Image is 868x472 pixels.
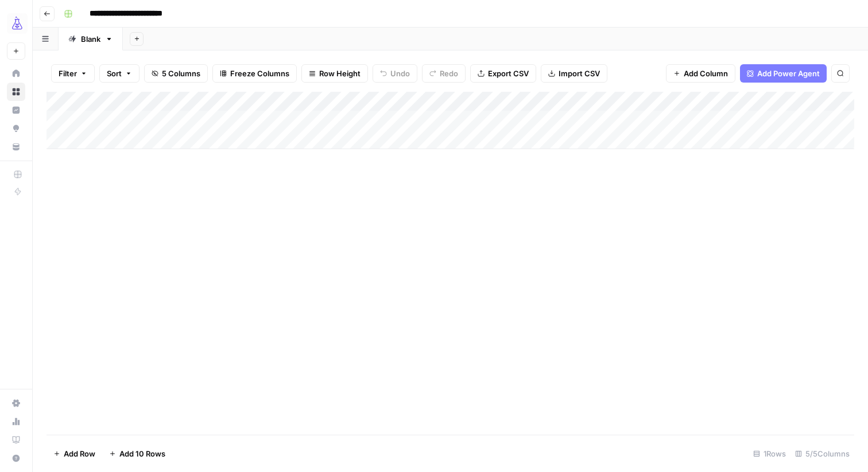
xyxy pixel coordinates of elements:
div: Blank [81,33,100,45]
button: Undo [373,64,417,83]
span: Add Column [684,68,728,79]
span: 5 Columns [162,68,200,79]
a: Browse [7,83,25,101]
button: Add Column [666,64,735,83]
span: Freeze Columns [230,68,289,79]
div: 5/5 Columns [790,444,854,463]
a: Usage [7,412,25,431]
button: Workspace: AirOps Growth [7,9,25,38]
button: Export CSV [470,64,536,83]
button: Add 10 Rows [102,444,172,463]
span: Add Row [64,448,95,459]
span: Export CSV [488,68,529,79]
span: Add 10 Rows [119,448,165,459]
a: Settings [7,394,25,412]
button: Filter [51,64,95,83]
span: Add Power Agent [757,68,820,79]
span: Row Height [319,68,361,79]
a: Learning Hub [7,431,25,449]
span: Import CSV [559,68,600,79]
button: Add Row [46,444,102,463]
button: Import CSV [541,64,607,83]
button: Freeze Columns [212,64,297,83]
span: Undo [390,68,410,79]
div: 1 Rows [749,444,790,463]
img: AirOps Growth Logo [7,13,28,34]
a: Home [7,64,25,83]
a: Insights [7,101,25,119]
a: Your Data [7,138,25,156]
button: Sort [99,64,139,83]
span: Sort [107,68,122,79]
button: Redo [422,64,466,83]
a: Opportunities [7,119,25,138]
a: Blank [59,28,123,50]
button: Row Height [301,64,368,83]
button: Add Power Agent [740,64,827,83]
button: 5 Columns [144,64,208,83]
span: Redo [440,68,458,79]
span: Filter [59,68,77,79]
button: Help + Support [7,449,25,467]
